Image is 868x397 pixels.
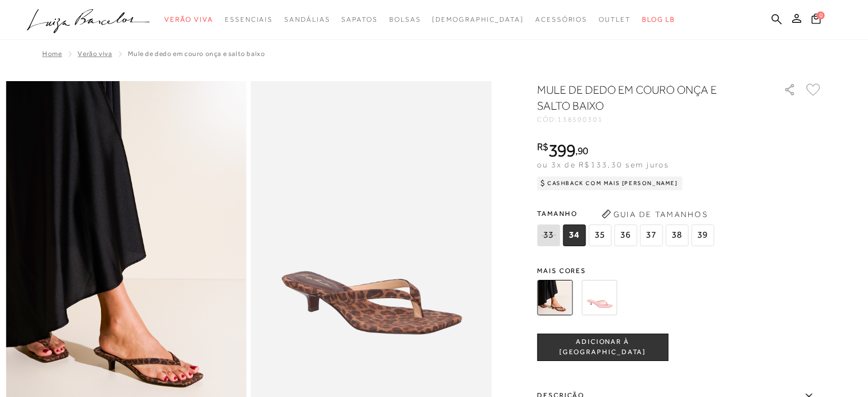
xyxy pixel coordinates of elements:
[817,11,825,19] span: 0
[341,15,377,23] span: Sapatos
[341,9,377,30] a: categoryNavScreenReaderText
[389,15,421,23] span: Bolsas
[535,15,587,23] span: Acessórios
[537,160,669,169] span: ou 3x de R$133,30 sem juros
[614,224,637,246] span: 36
[537,177,683,190] div: Cashback com Mais [PERSON_NAME]
[432,15,524,23] span: [DEMOGRAPHIC_DATA]
[537,280,572,315] img: MULE DE DEDO EM COURO ONÇA E SALTO BAIXO
[640,224,663,246] span: 37
[808,13,824,28] button: 0
[538,337,668,357] span: ADICIONAR À [GEOGRAPHIC_DATA]
[548,140,575,161] span: 399
[225,9,273,30] a: categoryNavScreenReaderText
[164,15,213,23] span: Verão Viva
[665,224,688,246] span: 38
[284,9,330,30] a: categoryNavScreenReaderText
[537,267,822,274] span: Mais cores
[42,50,62,58] a: Home
[582,280,617,315] img: MULE DE DEDO EM COURO ROSA GLACÊ E SALTO BAIXO
[691,224,714,246] span: 39
[537,205,717,222] span: Tamanho
[537,224,560,246] span: 33
[599,9,631,30] a: categoryNavScreenReaderText
[537,142,548,152] i: R$
[164,9,213,30] a: categoryNavScreenReaderText
[563,224,586,246] span: 34
[537,82,751,114] h1: MULE DE DEDO EM COURO ONÇA E SALTO BAIXO
[558,115,603,123] span: 138500301
[578,145,588,157] span: 90
[225,15,273,23] span: Essenciais
[78,50,112,58] a: Verão Viva
[537,334,668,361] button: ADICIONAR À [GEOGRAPHIC_DATA]
[642,15,675,23] span: BLOG LB
[575,146,588,156] i: ,
[432,9,524,30] a: noSubCategoriesText
[642,9,675,30] a: BLOG LB
[128,50,265,58] span: MULE DE DEDO EM COURO ONÇA E SALTO BAIXO
[599,15,631,23] span: Outlet
[588,224,611,246] span: 35
[537,116,765,123] div: CÓD:
[284,15,330,23] span: Sandálias
[389,9,421,30] a: categoryNavScreenReaderText
[597,205,712,223] button: Guia de Tamanhos
[535,9,587,30] a: categoryNavScreenReaderText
